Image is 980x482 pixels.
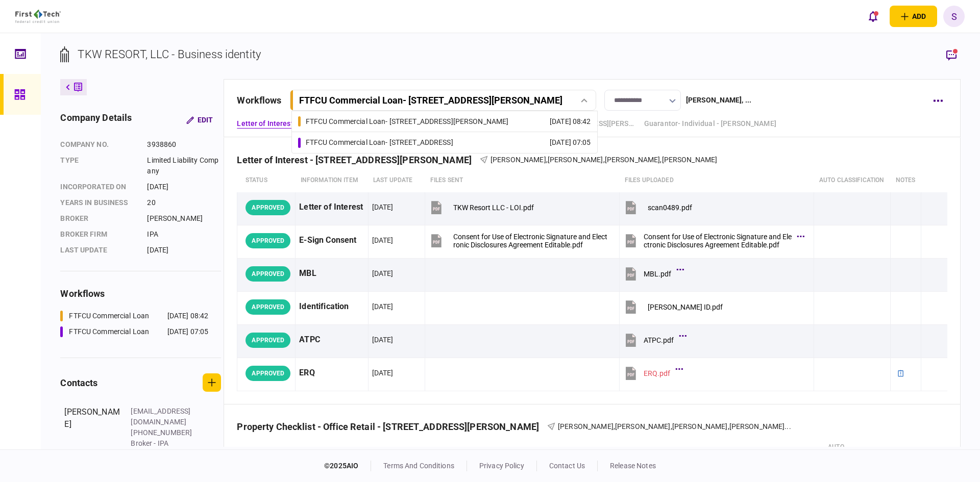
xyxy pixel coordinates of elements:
[479,462,524,470] a: privacy policy
[453,204,534,212] div: TKW Resort LLC - LOI.pdf
[644,118,776,129] a: Guarantor- Individual - [PERSON_NAME]
[246,366,290,381] div: APPROVED
[623,196,692,219] button: scan0489.pdf
[60,182,137,192] div: incorporated on
[131,427,197,438] div: [PHONE_NUMBER]
[644,336,674,344] div: ATPC.pdf
[862,6,884,27] button: open notifications list
[298,132,591,153] a: FTFCU Commercial Loan- [STREET_ADDRESS][DATE] 07:05
[614,422,615,430] span: ,
[147,213,221,224] div: [PERSON_NAME]
[237,118,420,129] a: Letter of Interest - [STREET_ADDRESS][PERSON_NAME]
[237,93,281,107] div: workflows
[674,436,823,471] th: Files uploaded
[548,156,603,164] span: [PERSON_NAME]
[605,156,660,164] span: [PERSON_NAME]
[610,462,656,470] a: release notes
[620,169,814,192] th: Files uploaded
[823,436,891,471] th: auto classification
[15,10,61,23] img: client company logo
[299,328,364,351] div: ATPC
[60,229,137,240] div: broker firm
[246,333,290,348] div: APPROVED
[623,328,684,351] button: ATPC.pdf
[429,229,607,252] button: Consent for Use of Electronic Signature and Electronic Disclosures Agreement Editable.pdf
[246,299,290,315] div: APPROVED
[686,95,751,106] div: [PERSON_NAME] , ...
[246,200,290,215] div: APPROVED
[943,6,965,27] button: S
[671,422,672,430] span: ,
[167,326,209,337] div: [DATE] 07:05
[890,6,937,27] button: open adding identity options
[147,139,221,150] div: 3938860
[546,156,548,164] span: ,
[60,376,97,390] div: contacts
[383,462,454,470] a: terms and conditions
[558,422,614,430] span: [PERSON_NAME]
[167,311,209,321] div: [DATE] 08:42
[549,462,585,470] a: contact us
[372,368,394,378] div: [DATE]
[372,202,394,212] div: [DATE]
[147,182,221,192] div: [DATE]
[60,326,208,337] a: FTFCU Commercial Loan[DATE] 07:05
[662,156,718,164] span: [PERSON_NAME]
[69,311,149,321] div: FTFCU Commercial Loan
[526,436,674,471] th: files sent
[623,295,723,318] button: Tom White ID.pdf
[615,422,671,430] span: [PERSON_NAME]
[372,335,394,345] div: [DATE]
[64,406,120,449] div: [PERSON_NAME]
[60,213,137,224] div: Broker
[296,169,368,192] th: Information item
[644,369,670,377] div: ERQ.pdf
[299,229,364,252] div: E-Sign Consent
[147,155,221,176] div: Limited Liability Company
[368,169,425,192] th: last update
[425,169,620,192] th: files sent
[429,196,534,219] button: TKW Resort LLC - LOI.pdf
[246,233,290,248] div: APPROVED
[729,422,785,430] span: [PERSON_NAME]
[147,245,221,256] div: [DATE]
[60,197,137,208] div: years in business
[298,111,591,132] a: FTFCU Commercial Loan- [STREET_ADDRESS][PERSON_NAME][DATE] 08:42
[891,436,921,471] th: notes
[644,270,671,278] div: MBL.pdf
[623,229,802,252] button: Consent for Use of Electronic Signature and Electronic Disclosures Agreement Editable.pdf
[60,287,221,300] div: workflows
[60,155,137,176] div: Type
[299,295,364,318] div: Identification
[60,139,137,150] div: company no.
[891,169,921,192] th: notes
[648,204,692,212] div: scan0489.pdf
[648,303,723,311] div: Tom White ID.pdf
[60,311,208,321] a: FTFCU Commercial Loan[DATE] 08:42
[60,245,137,256] div: last update
[550,116,591,127] div: [DATE] 08:42
[814,169,891,192] th: auto classification
[147,197,221,208] div: 20
[295,436,470,471] th: Information item
[237,169,296,192] th: status
[60,111,132,129] div: company details
[69,326,149,337] div: FTFCU Commercial Loan
[603,156,605,164] span: ,
[785,421,791,432] span: ...
[299,196,364,219] div: Letter of Interest
[728,422,729,430] span: ,
[324,461,371,471] div: © 2025 AIO
[672,422,728,430] span: [PERSON_NAME]
[147,229,221,240] div: IPA
[178,111,221,129] button: Edit
[372,235,394,245] div: [DATE]
[299,95,562,106] div: FTFCU Commercial Loan - [STREET_ADDRESS][PERSON_NAME]
[246,266,290,282] div: APPROVED
[237,155,480,165] div: Letter of Interest - [STREET_ADDRESS][PERSON_NAME]
[644,233,792,249] div: Consent for Use of Electronic Signature and Electronic Disclosures Agreement Editable.pdf
[306,116,509,127] div: FTFCU Commercial Loan - [STREET_ADDRESS][PERSON_NAME]
[623,362,680,385] button: ERQ.pdf
[131,438,197,449] div: Broker - IPA
[470,436,526,471] th: last update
